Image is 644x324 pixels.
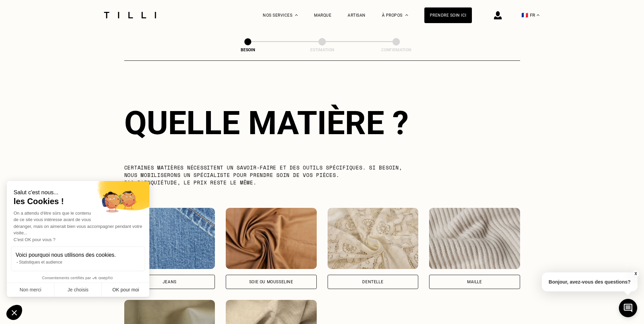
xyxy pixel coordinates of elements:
a: Marque [314,13,331,18]
img: Tilli retouche vos vêtements en Dentelle [328,208,419,269]
button: X [632,270,639,277]
div: Besoin [214,48,282,52]
img: Logo du service de couturière Tilli [102,12,159,18]
div: Estimation [288,48,356,52]
div: Maille [467,280,482,284]
img: Menu déroulant à propos [405,14,408,16]
span: 🇫🇷 [521,12,528,18]
div: Dentelle [362,280,383,284]
img: menu déroulant [537,14,539,16]
img: Tilli retouche vos vêtements en Maille [429,208,520,269]
img: icône connexion [494,11,502,19]
a: Prendre soin ici [424,7,472,23]
div: Quelle matière ? [124,104,520,142]
img: Menu déroulant [295,14,298,16]
div: Soie ou mousseline [249,280,293,284]
p: Bonjour, avez-vous des questions? [542,272,638,291]
img: Tilli retouche vos vêtements en Soie ou mousseline [226,208,317,269]
p: Certaines matières nécessitent un savoir-faire et des outils spécifiques. Si besoin, nous mobilis... [124,164,417,186]
div: Jeans [163,280,177,284]
img: Tilli retouche vos vêtements en Jeans [124,208,215,269]
a: Artisan [348,13,366,18]
div: Confirmation [362,48,430,52]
